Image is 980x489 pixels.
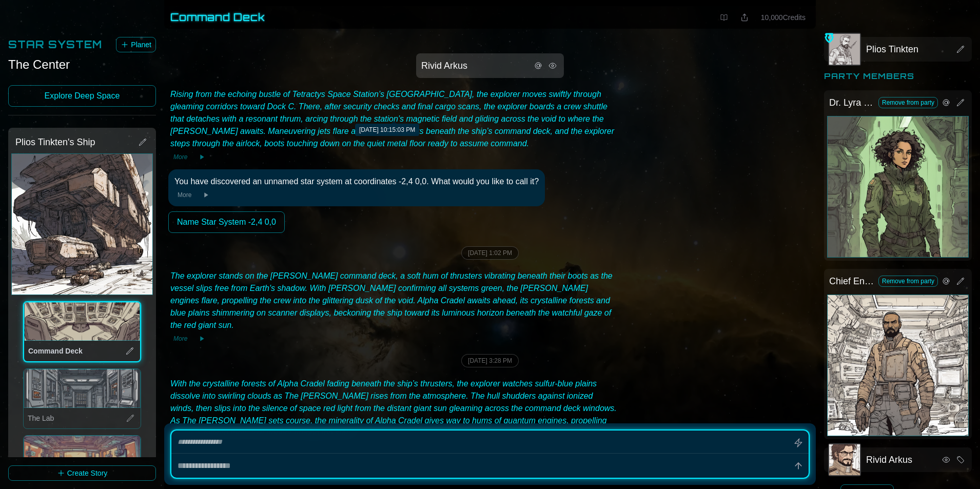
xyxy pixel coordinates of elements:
button: View location [124,412,136,424]
span: 10,000 Credits [761,13,806,22]
button: View story element [940,454,952,466]
button: Edit image [24,369,140,407]
div: Dr. Lyra Vossfield [827,116,969,258]
button: Speak to character [940,275,952,287]
button: Play [194,334,209,344]
img: Rivid Arkus [829,444,860,475]
div: You have discovered an unnamed star system at coordinates -2,4 0,0. What would you like to call it? [174,175,539,188]
span: Command Deck [28,347,83,355]
div: The explorer stands on the [PERSON_NAME] command deck, a soft hum of thrusters vibrating beneath ... [170,270,617,331]
span: Chief Engineer [PERSON_NAME] [829,274,874,288]
span: Plios Tinkten [866,42,918,56]
button: Edit image [829,34,860,65]
button: More [170,334,190,344]
button: Name Star System -2,4 0,0 [168,211,285,233]
button: Edit image [12,154,152,295]
h1: Command Deck [170,10,265,25]
div: The Mess Hall [24,436,141,475]
a: Explore Deep Space [8,85,156,107]
div: [DATE] 1:02 PM [461,246,519,260]
span: Rivid Arkus [421,58,467,73]
div: Rising from the echoing bustle of Tetractys Space Station’s [GEOGRAPHIC_DATA], the explorer moves... [170,88,617,150]
button: Share this location [736,11,753,24]
button: Edit image [828,295,968,436]
button: Edit story element [954,96,967,109]
span: The Lab [28,414,54,422]
h2: Star System [8,37,102,52]
img: Plios Tinkten [829,34,860,65]
span: Rivid Arkus [866,453,912,467]
a: View your book [716,11,732,24]
div: With the crystalline forests of Alpha Cradel fading beneath the ship’s thrusters, the explorer wa... [170,378,617,439]
button: View location [124,345,136,357]
div: Chief Engineer Malik [827,295,969,436]
button: Remove from party [878,276,938,287]
button: Remove from party [878,97,938,108]
button: Edit story element [136,136,149,148]
div: Command Deck [24,302,140,341]
div: [DATE] 3:28 PM [461,354,519,367]
button: Edit image [24,436,140,474]
div: Plios Tinkten's Ship [11,153,153,295]
button: Edit image [828,116,968,257]
div: The Lab [24,369,141,408]
h2: Party Members [824,70,972,82]
button: More [170,152,190,162]
img: Party Leader [824,32,834,44]
button: 10,000Credits [757,10,810,25]
span: Dr. Lyra Vossfield [829,95,874,110]
button: View story element [546,60,559,72]
button: Chat directly to this player in the group chat [954,454,967,466]
span: Plios Tinkten's Ship [15,135,95,149]
button: Speak to character [940,96,952,109]
button: View story element [954,43,967,55]
button: Generate missing story elements [791,436,806,450]
button: Edit story element [954,275,967,287]
div: [DATE] 10:15:03 PM [355,124,419,136]
button: Create Story [8,465,156,481]
button: Planet [116,37,156,52]
div: The Center [8,56,156,73]
button: Edit image [25,303,140,340]
button: Speak to character [532,60,544,72]
button: Play [194,152,209,162]
button: Play [199,190,213,200]
button: More [174,190,194,200]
